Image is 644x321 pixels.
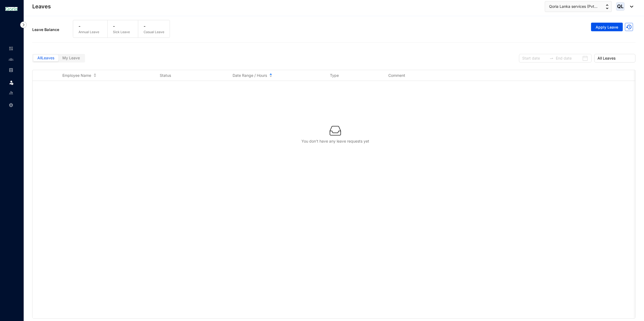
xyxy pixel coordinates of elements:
th: Type [323,70,382,81]
span: Date Range / Hours [233,73,267,78]
span: My Leave [62,56,80,60]
p: - [144,23,164,29]
p: Sick Leave [113,29,130,35]
th: Status [153,70,226,81]
img: leave.99b8a76c7fa76a53782d.svg [9,80,14,85]
th: Comment [382,70,440,81]
span: Qoria Lanka services (Pvt... [549,4,597,9]
img: LogTrail.35c9aa35263bf2dfc41e2a690ab48f33.svg [625,23,633,31]
img: dropdown-black.8e83cc76930a90b1a4fdb6d089b7bf3a.svg [627,6,633,8]
p: Leaves [32,3,51,10]
p: - [79,23,99,29]
button: Qoria Lanka services (Pvt... [545,1,612,12]
span: QL [617,4,624,9]
p: Annual Leave [79,29,99,35]
span: to [549,56,554,60]
span: All Leaves [597,54,632,62]
li: Payroll [4,65,17,75]
li: Contacts [4,54,17,65]
span: Employee Name [62,73,91,78]
img: settings-unselected.1febfda315e6e19643a1.svg [9,103,13,108]
img: up-down-arrow.74152d26bf9780fbf563ca9c90304185.svg [606,4,609,9]
th: Employee Name [56,70,153,81]
img: logo [5,7,17,11]
input: Start date [522,55,547,61]
img: report-unselected.e6a6b4230fc7da01f883.svg [9,90,13,95]
img: home-unselected.a29eae3204392db15eaf.svg [9,46,13,51]
img: empty [330,125,341,136]
span: Apply Leave [596,25,618,30]
img: payroll-unselected.b590312f920e76f0c668.svg [9,68,13,73]
span: swap-right [549,56,554,60]
img: nav-icon-right.af6afadce00d159da59955279c43614e.svg [20,22,27,28]
div: You don't have any leave requests yet [41,139,629,144]
li: Reports [4,87,17,98]
span: All Leaves [37,56,54,60]
input: End date [556,55,581,61]
p: Leave Balance [32,27,73,32]
p: - [113,23,130,29]
li: Home [4,43,17,54]
p: Casual Leave [144,29,164,35]
img: people-unselected.118708e94b43a90eceab.svg [9,57,13,62]
button: Apply Leave [591,23,623,31]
